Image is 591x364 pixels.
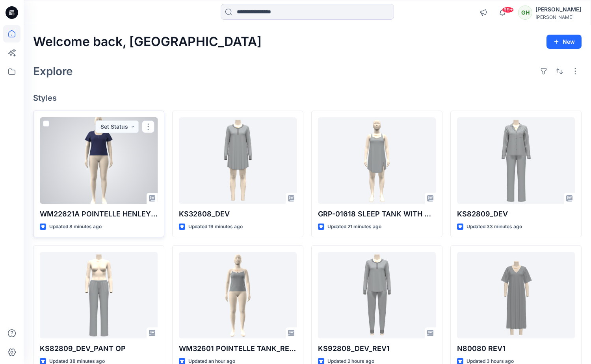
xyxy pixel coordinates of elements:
[327,223,381,231] p: Updated 21 minutes ago
[40,117,158,204] a: WM22621A POINTELLE HENLEY TEE_COLORWAY_REV6
[318,209,436,220] p: GRP-01618 SLEEP TANK WITH VENT_DEV
[546,35,582,49] button: New
[40,252,158,338] a: KS82809_DEV_PANT OP
[188,223,243,231] p: Updated 19 minutes ago
[318,117,436,204] a: GRP-01618 SLEEP TANK WITH VENT_DEV
[318,252,436,338] a: KS92808_DEV_REV1
[466,223,522,231] p: Updated 33 minutes ago
[535,5,581,14] div: [PERSON_NAME]
[40,209,158,220] p: WM22621A POINTELLE HENLEY TEE_COLORWAY_REV6
[179,117,297,204] a: KS32808_DEV
[518,6,532,20] div: GH
[502,7,514,13] span: 99+
[49,223,102,231] p: Updated 8 minutes ago
[179,252,297,338] a: WM32601 POINTELLE TANK_REV1
[457,343,575,354] p: N80080 REV1
[535,14,581,20] div: [PERSON_NAME]
[179,209,297,220] p: KS32808_DEV
[318,343,436,354] p: KS92808_DEV_REV1
[40,343,158,354] p: KS82809_DEV_PANT OP
[457,209,575,220] p: KS82809_DEV
[457,252,575,338] a: N80080 REV1
[179,343,297,354] p: WM32601 POINTELLE TANK_REV1
[33,93,582,103] h4: Styles
[33,65,73,78] h2: Explore
[33,35,262,49] h2: Welcome back, [GEOGRAPHIC_DATA]
[457,117,575,204] a: KS82809_DEV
